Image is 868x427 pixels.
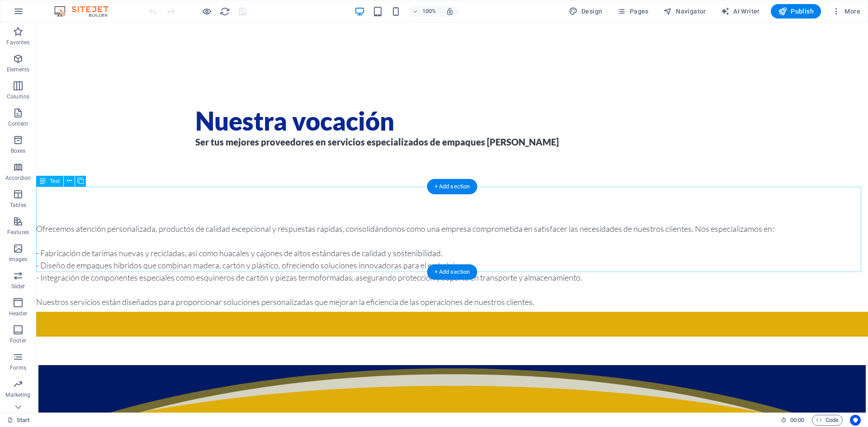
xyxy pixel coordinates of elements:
[565,4,606,19] div: Design (Ctrl+Alt+Y)
[771,4,821,19] button: Publish
[5,391,30,399] p: Marketing
[7,415,30,426] a: Click to cancel selection. Double-click to open Pages
[781,415,805,426] h6: Session time
[660,4,710,19] button: Navigator
[565,4,606,19] button: Design
[663,7,706,16] span: Navigator
[7,66,30,73] p: Elements
[201,6,212,17] button: Click here to leave preview mode and continue editing
[617,7,648,16] span: Pages
[812,415,843,426] button: Code
[427,264,477,280] div: + Add section
[569,7,603,16] span: Design
[219,6,230,17] button: reload
[9,310,27,317] p: Header
[446,7,454,15] i: On resize automatically adjust zoom level to fit chosen device.
[8,120,28,127] p: Content
[7,229,29,236] p: Features
[778,7,814,16] span: Publish
[613,4,652,19] button: Pages
[422,6,437,17] h6: 100%
[9,256,28,263] p: Images
[427,179,477,194] div: + Add section
[220,6,230,17] i: Reload page
[7,93,29,100] p: Columns
[10,337,26,344] p: Footer
[52,6,120,17] img: Editor Logo
[10,202,26,209] p: Tables
[828,4,864,19] button: More
[11,283,25,290] p: Slider
[790,415,804,426] span: 00 00
[11,147,26,155] p: Boxes
[797,417,798,423] span: :
[721,7,760,16] span: AI Writer
[816,415,839,426] span: Code
[10,364,26,371] p: Forms
[717,4,764,19] button: AI Writer
[832,7,860,16] span: More
[50,178,60,184] span: Text
[5,174,31,182] p: Accordion
[850,415,861,426] button: Usercentrics
[6,39,29,46] p: Favorites
[409,6,441,17] button: 100%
